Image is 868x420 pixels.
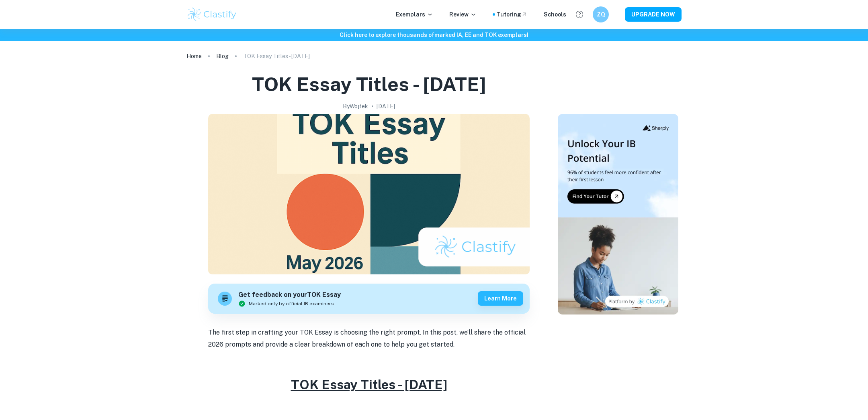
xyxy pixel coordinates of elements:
h2: [DATE] [377,102,395,111]
a: Schools [544,10,566,19]
a: Get feedback on yourTOK EssayMarked only by official IB examinersLearn more [208,284,530,314]
a: Home [186,51,202,62]
a: Blog [216,51,229,62]
button: Help and Feedback [573,8,586,21]
h1: TOK Essay Titles - [DATE] [252,71,486,97]
p: The first step in crafting your TOK Essay is choosing the right prompt. In this post, we’ll share... [208,327,530,351]
button: UPGRADE NOW [625,7,682,22]
p: Review [449,10,477,19]
h6: Click here to explore thousands of marked IA, EE and TOK exemplars ! [2,30,866,39]
p: Exemplars [396,10,433,19]
h6: Get feedback on your TOK Essay [238,290,341,300]
h2: By Wojtek [343,102,368,111]
h6: ZQ [596,10,606,19]
img: TOK Essay Titles - May 2026 cover image [208,114,530,274]
p: • [371,102,373,111]
p: TOK Essay Titles - [DATE] [243,52,310,61]
button: ZQ [593,6,609,22]
img: Thumbnail [558,114,678,314]
button: Learn more [478,291,523,306]
u: TOK Essay Titles - [DATE] [291,377,447,392]
img: Clastify logo [186,6,237,22]
span: Marked only by official IB examiners [249,300,334,307]
a: Tutoring [497,10,528,19]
